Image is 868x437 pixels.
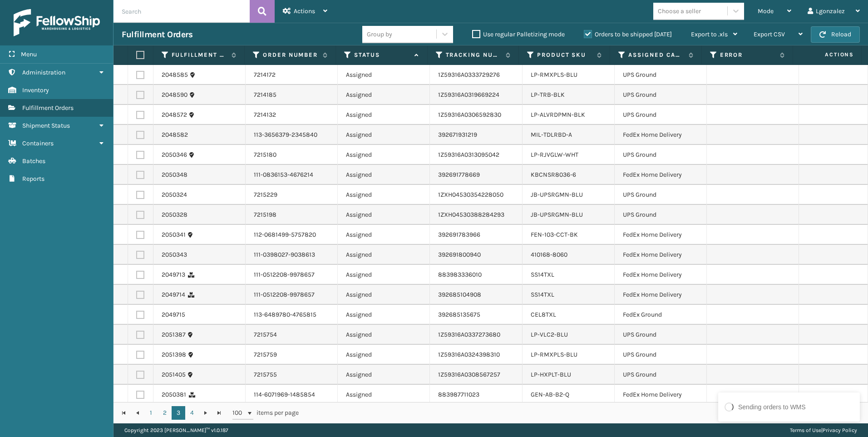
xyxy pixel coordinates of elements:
td: Assigned [338,365,430,385]
a: 2051387 [162,330,186,339]
a: 1Z59316A0333729276 [438,71,500,79]
td: 111-0398027-9038613 [246,245,338,265]
td: 114-6071969-1485854 [246,385,338,405]
a: SS14TXL [531,271,554,278]
span: Shipment Status [22,122,70,129]
a: 392691783966 [438,231,480,238]
span: Go to the next page [202,409,209,417]
td: FedEx Home Delivery [615,225,707,245]
a: 2050346 [162,150,187,159]
a: LP-VLC2-BLU [531,331,568,338]
a: 2049715 [162,310,185,319]
a: LP-HXPLT-BLU [531,371,571,378]
td: 7215755 [246,365,338,385]
label: Use regular Palletizing mode [472,30,565,38]
td: 7215754 [246,325,338,345]
td: UPS Ground [615,145,707,165]
span: Fulfillment Orders [22,104,74,112]
a: 4 [185,406,199,420]
a: 2048582 [162,130,188,139]
td: FedEx Home Delivery [615,165,707,185]
span: Mode [758,7,774,15]
a: 2050341 [162,230,186,239]
td: Assigned [338,85,430,105]
a: 2050381 [162,390,186,399]
span: Go to the first page [120,409,128,417]
td: Assigned [338,265,430,285]
a: 3 [172,406,185,420]
td: FedEx Home Delivery [615,385,707,405]
div: Group by [367,30,392,39]
span: Inventory [22,86,49,94]
label: Assigned Carrier Service [628,51,684,59]
td: Assigned [338,165,430,185]
span: Actions [796,47,859,62]
p: Copyright 2023 [PERSON_NAME]™ v 1.0.187 [124,423,228,437]
a: 883987711023 [438,391,479,398]
a: 2051398 [162,350,186,359]
a: 410168-8060 [531,251,567,258]
td: Assigned [338,285,430,305]
td: Assigned [338,245,430,265]
span: Reports [22,175,44,183]
label: Error [720,51,775,59]
a: 2048572 [162,110,187,119]
td: Assigned [338,345,430,365]
td: UPS Ground [615,345,707,365]
td: 112-0681499-5757820 [246,225,338,245]
a: LP-RMXPLS-BLU [531,351,577,358]
a: MIL-TDLRBD-A [531,131,572,139]
a: 1ZXH04530388284293 [438,211,504,218]
td: FedEx Home Delivery [615,125,707,145]
h3: Fulfillment Orders [122,29,192,40]
span: items per page [232,406,299,420]
a: 2050328 [162,210,187,219]
a: 2050343 [162,250,187,259]
a: 2049713 [162,270,185,279]
label: Tracking Number [446,51,501,59]
a: 883983336010 [438,271,482,278]
td: FedEx Home Delivery [615,245,707,265]
a: Go to the last page [212,406,226,420]
a: LP-ALVRDPMN-BLK [531,111,585,119]
td: UPS Ground [615,365,707,385]
a: 392685135675 [438,311,480,318]
a: 2050348 [162,170,187,179]
a: 2048590 [162,90,187,99]
td: FedEx Ground [615,305,707,325]
a: 392685104908 [438,291,481,298]
label: Orders to be shipped [DATE] [584,30,672,38]
span: Go to the previous page [134,409,141,417]
td: 111-0512208-9978657 [246,265,338,285]
a: LP-RMXPLS-BLU [531,71,577,79]
a: FEN-103-CCT-BK [531,231,578,238]
a: 392671931219 [438,131,477,139]
label: Fulfillment Order Id [172,51,227,59]
a: 1Z59316A0319669224 [438,91,499,99]
label: Status [354,51,409,59]
span: 100 [232,408,246,417]
a: 2 [158,406,172,420]
a: Go to the next page [199,406,212,420]
td: Assigned [338,205,430,225]
a: 2050324 [162,190,187,199]
label: Product SKU [537,51,592,59]
td: 7214132 [246,105,338,125]
a: 392691778669 [438,171,480,179]
td: UPS Ground [615,85,707,105]
a: 1Z59316A0324398310 [438,351,500,358]
td: 7215759 [246,345,338,365]
a: JB-UPSRGMN-BLU [531,211,583,218]
td: Assigned [338,125,430,145]
a: 1Z59316A0306592830 [438,111,501,119]
td: 113-6489780-4765815 [246,305,338,325]
td: Assigned [338,325,430,345]
td: UPS Ground [615,325,707,345]
a: 1 [144,406,158,420]
a: 1Z59316A0308567257 [438,371,500,378]
a: Go to the previous page [131,406,144,420]
span: Actions [294,7,315,15]
a: LP-RJVGLW-WHT [531,151,578,159]
span: Export to .xls [691,30,728,38]
a: 1Z59316A0337273680 [438,331,500,338]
